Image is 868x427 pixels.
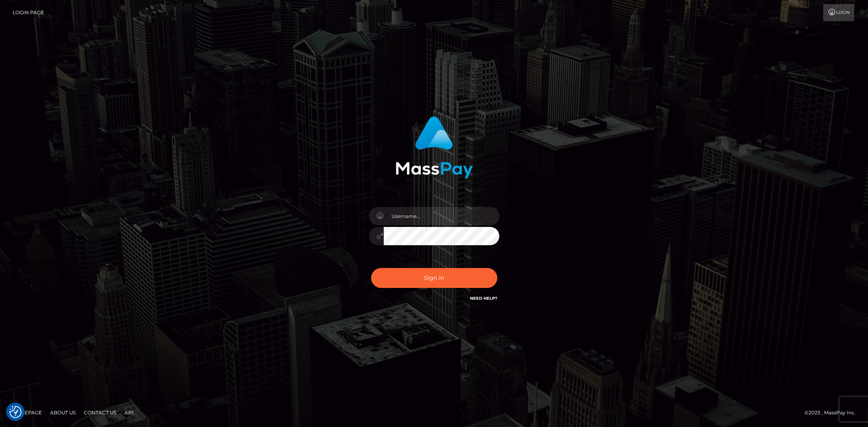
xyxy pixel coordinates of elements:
[81,406,120,419] a: Contact Us
[9,406,22,418] img: Revisit consent button
[371,268,497,288] button: Sign in
[9,406,22,418] button: Consent Preferences
[823,4,854,21] a: Login
[13,4,44,21] a: Login Page
[9,406,45,419] a: Homepage
[384,207,499,225] input: Username...
[470,296,497,301] a: Need Help?
[396,116,473,179] img: MassPay Login
[47,406,79,419] a: About Us
[805,408,862,417] div: © 2025 , MassPay Inc.
[121,406,137,419] a: API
